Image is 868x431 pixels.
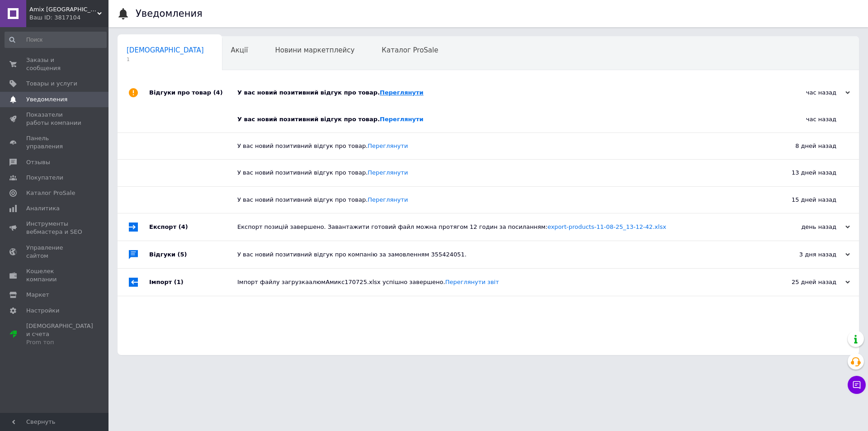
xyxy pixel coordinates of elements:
span: Покупатели [26,174,63,182]
div: У вас новий позитивний відгук про товар. [237,142,746,150]
div: Відгуки [149,241,237,268]
span: (1) [174,279,184,285]
a: Переглянути [368,196,408,203]
span: Новини маркетплейсу [275,46,354,54]
a: Переглянути [380,116,424,123]
div: 8 дней назад [746,133,859,159]
span: Отзывы [26,158,50,166]
button: Чат с покупателем [848,376,866,394]
a: export-products-11-08-25_13-12-42.xlsx [547,223,666,230]
span: (5) [178,251,187,258]
div: Prom топ [26,338,93,346]
div: Експорт позицій завершено. Завантажити готовий файл можна протягом 12 годин за посиланням: [237,223,759,231]
span: (4) [179,223,188,230]
span: Настройки [26,307,59,315]
span: Акції [231,46,248,54]
a: Переглянути [368,142,408,149]
a: Переглянути звіт [445,279,499,285]
div: 25 дней назад [759,278,850,286]
span: Товары и услуги [26,80,77,88]
div: Імпорт файлу загрузкаалюмАмикс170725.xlsx успішно завершено. [237,278,759,286]
div: Ваш ID: 3817104 [29,14,108,22]
span: Панель управления [26,134,84,151]
div: У вас новий позитивний відгук про товар. [237,115,746,123]
div: У вас новий позитивний відгук про товар. [237,89,759,97]
span: Кошелек компании [26,267,84,284]
h1: Уведомления [136,8,203,19]
div: час назад [759,89,850,97]
span: Управление сайтом [26,244,84,260]
span: Заказы и сообщения [26,56,84,72]
span: Amix Ukraine [29,5,97,14]
input: Поиск [5,32,107,48]
div: Відгуки про товар [149,79,237,106]
div: У вас новий позитивний відгук про товар. [237,196,746,204]
div: 3 дня назад [759,251,850,259]
div: час назад [746,106,859,133]
span: Маркет [26,291,49,299]
span: Каталог ProSale [26,189,75,197]
div: 13 дней назад [746,160,859,186]
a: Переглянути [380,89,424,96]
div: Експорт [149,213,237,241]
span: Показатели работы компании [26,111,84,127]
span: Инструменты вебмастера и SEO [26,220,84,236]
span: [DEMOGRAPHIC_DATA] [127,46,204,54]
a: Переглянути [368,169,408,176]
div: У вас новий позитивний відгук про компанію за замовленням 355424051. [237,251,759,259]
span: Каталог ProSale [382,46,438,54]
span: (4) [213,89,223,96]
span: 1 [127,56,204,63]
div: 15 дней назад [746,187,859,213]
span: [DEMOGRAPHIC_DATA] и счета [26,322,93,347]
div: Імпорт [149,269,237,296]
span: Уведомления [26,95,67,104]
div: У вас новий позитивний відгук про товар. [237,169,746,177]
div: день назад [759,223,850,231]
span: Аналитика [26,204,60,213]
